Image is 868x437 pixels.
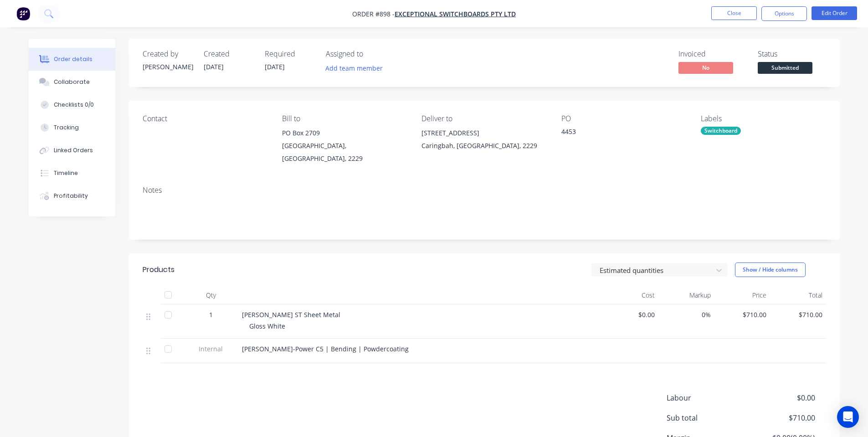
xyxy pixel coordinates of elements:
div: Assigned to [326,50,417,58]
div: Checklists 0/0 [54,101,94,109]
img: Factory [16,7,30,21]
button: Submitted [758,62,812,76]
a: Exceptional Switchboards Pty Ltd [395,10,516,18]
div: Contact [143,114,267,123]
span: Sub total [667,412,748,423]
div: Profitability [54,192,88,200]
span: $710.00 [718,310,767,319]
div: PO [561,114,686,123]
div: Total [770,286,826,304]
span: $710.00 [747,412,815,423]
button: Edit Order [812,6,857,20]
div: [PERSON_NAME] [143,62,193,72]
span: [DATE] [204,62,224,71]
div: Markup [658,286,714,304]
span: $710.00 [774,310,822,319]
button: Tracking [29,116,115,139]
div: [STREET_ADDRESS]Caringbah, [GEOGRAPHIC_DATA], 2229 [421,127,546,156]
span: $0.00 [606,310,655,319]
div: Bill to [282,114,407,123]
div: PO Box 2709 [282,127,407,139]
button: Checklists 0/0 [29,93,115,116]
div: Created [204,50,254,58]
button: Timeline [29,162,115,185]
div: Deliver to [421,114,546,123]
div: Switchboard [701,127,741,135]
div: Notes [143,186,826,195]
span: [PERSON_NAME] ST Sheet Metal [242,310,340,319]
div: Linked Orders [54,146,93,154]
div: Status [758,50,826,58]
div: Caringbah, [GEOGRAPHIC_DATA], 2229 [421,139,546,152]
button: Add team member [320,62,387,74]
div: Order details [54,55,92,63]
div: Products [143,264,175,275]
div: Price [714,286,770,304]
button: Order details [29,48,115,71]
span: Gloss White [249,322,285,330]
div: Created by [143,50,193,58]
div: Labels [701,114,826,123]
div: Invoiced [678,50,747,58]
button: Profitability [29,185,115,207]
span: No [678,62,733,73]
div: Required [265,50,315,58]
span: [DATE] [265,62,285,71]
button: Add team member [326,62,388,74]
button: Linked Orders [29,139,115,162]
div: [STREET_ADDRESS] [421,127,546,139]
button: Collaborate [29,71,115,93]
div: Tracking [54,123,79,132]
div: Open Intercom Messenger [837,406,859,428]
span: $0.00 [747,392,815,403]
span: Labour [667,392,748,403]
span: Submitted [758,62,812,73]
span: Internal [187,344,235,354]
button: Close [711,6,757,20]
div: [GEOGRAPHIC_DATA], [GEOGRAPHIC_DATA], 2229 [282,139,407,165]
button: Show / Hide columns [735,262,806,277]
span: 1 [209,310,213,319]
span: 0% [662,310,711,319]
span: Order #898 - [352,10,395,18]
button: Options [761,6,807,21]
div: 4453 [561,127,675,139]
div: PO Box 2709[GEOGRAPHIC_DATA], [GEOGRAPHIC_DATA], 2229 [282,127,407,165]
div: Collaborate [54,78,90,86]
div: Timeline [54,169,78,177]
div: Qty [184,286,238,304]
span: [PERSON_NAME]-Power C5 | Bending | Powdercoating [242,344,409,353]
div: Cost [603,286,659,304]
